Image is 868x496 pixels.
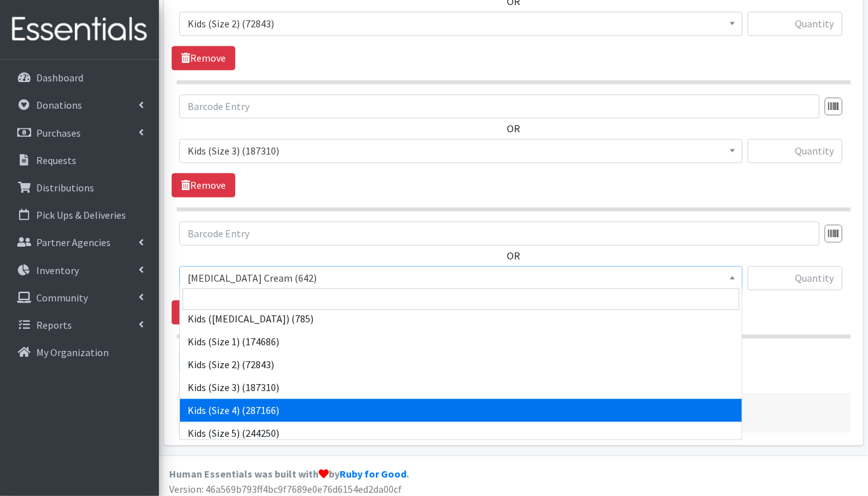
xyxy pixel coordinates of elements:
a: Purchases [5,120,154,146]
label: OR [507,248,520,263]
a: Pick Ups & Deliveries [5,202,154,228]
label: OR [507,121,520,136]
p: My Organization [36,346,109,359]
span: Version: 46a569b793ff4bc9f7689e0e76d6154ed2da00cf [169,483,402,495]
p: Purchases [36,127,81,139]
a: Reports [5,312,154,338]
span: Kids (Size 2) (72843) [179,11,743,36]
input: Quantity [748,139,843,163]
input: Barcode Entry [179,94,820,118]
li: Kids (Size 5) (244250) [180,422,742,444]
li: Kids (Size 3) (187310) [180,376,742,399]
li: Kids (Size 2) (72843) [180,353,742,376]
li: Kids (Size 1) (174686) [180,330,742,353]
span: Kids (Size 3) (187310) [179,139,743,163]
a: Remove [172,46,235,70]
input: Quantity [748,11,843,36]
span: Diaper Rash Cream (642) [179,266,743,290]
input: Quantity [748,266,843,290]
span: Kids (Size 2) (72843) [188,15,734,32]
input: Barcode Entry [179,221,820,245]
p: Distributions [36,181,94,194]
a: Inventory [5,258,154,283]
img: HumanEssentials [5,8,154,51]
p: Inventory [36,264,79,277]
p: Reports [36,319,72,331]
p: Dashboard [36,71,83,84]
p: Requests [36,154,76,167]
a: Partner Agencies [5,230,154,255]
p: Partner Agencies [36,236,111,249]
a: Requests [5,148,154,173]
a: Dashboard [5,65,154,90]
a: Donations [5,92,154,118]
a: My Organization [5,340,154,365]
a: Community [5,285,154,310]
a: Remove [172,173,235,197]
p: Community [36,291,88,304]
a: Distributions [5,175,154,200]
li: Kids ([MEDICAL_DATA]) (785) [180,307,742,330]
p: Pick Ups & Deliveries [36,209,126,221]
a: Remove [172,300,235,324]
span: Kids (Size 3) (187310) [188,142,734,160]
li: Kids (Size 4) (287166) [180,399,742,422]
span: Diaper Rash Cream (642) [188,269,734,287]
strong: Human Essentials was built with by . [169,467,409,480]
a: Ruby for Good [340,467,406,480]
p: Donations [36,99,82,111]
